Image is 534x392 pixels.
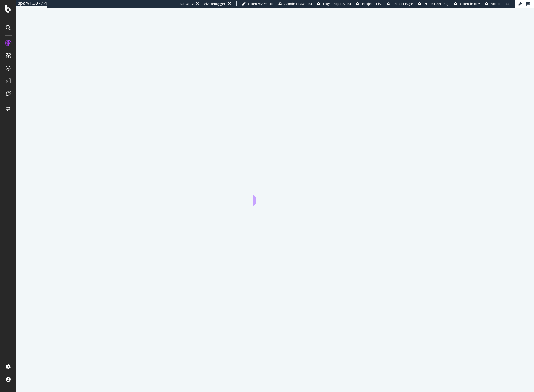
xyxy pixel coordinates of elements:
[393,1,413,6] span: Project Page
[278,1,312,6] a: Admin Crawl List
[177,1,194,6] div: ReadOnly:
[242,1,274,6] a: Open Viz Editor
[491,1,510,6] span: Admin Page
[424,1,449,6] span: Project Settings
[356,1,382,6] a: Projects List
[323,1,351,6] span: Logs Projects List
[485,1,510,6] a: Admin Page
[418,1,449,6] a: Project Settings
[284,1,312,6] span: Admin Crawl List
[248,1,274,6] span: Open Viz Editor
[454,1,480,6] a: Open in dev
[460,1,480,6] span: Open in dev
[317,1,351,6] a: Logs Projects List
[387,1,413,6] a: Project Page
[253,183,298,206] div: animation
[362,1,382,6] span: Projects List
[204,1,227,6] div: Viz Debugger:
